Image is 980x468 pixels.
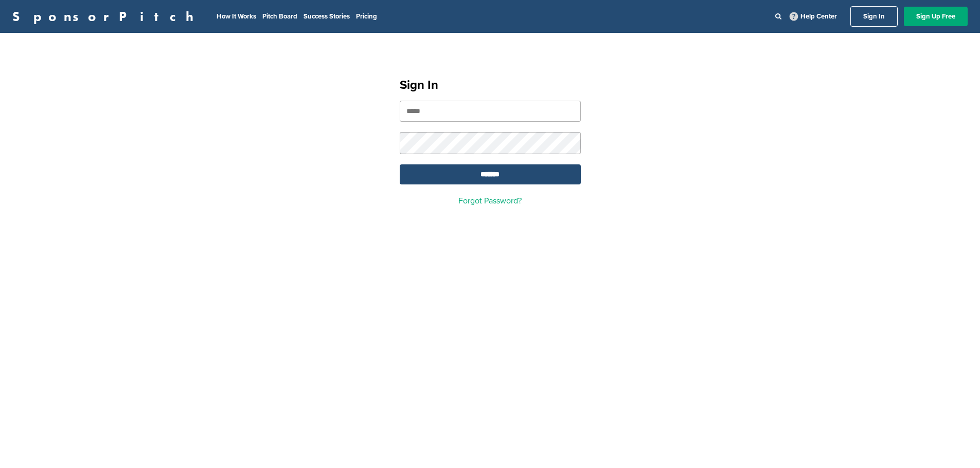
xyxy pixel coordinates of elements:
[356,12,377,21] a: Pricing
[262,12,297,21] a: Pitch Board
[400,76,581,95] h1: Sign In
[788,10,839,23] a: Help Center
[458,196,522,206] a: Forgot Password?
[904,7,968,26] a: Sign Up Free
[850,6,898,27] a: Sign In
[304,12,350,21] a: Success Stories
[217,12,256,21] a: How It Works
[12,10,200,23] a: SponsorPitch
